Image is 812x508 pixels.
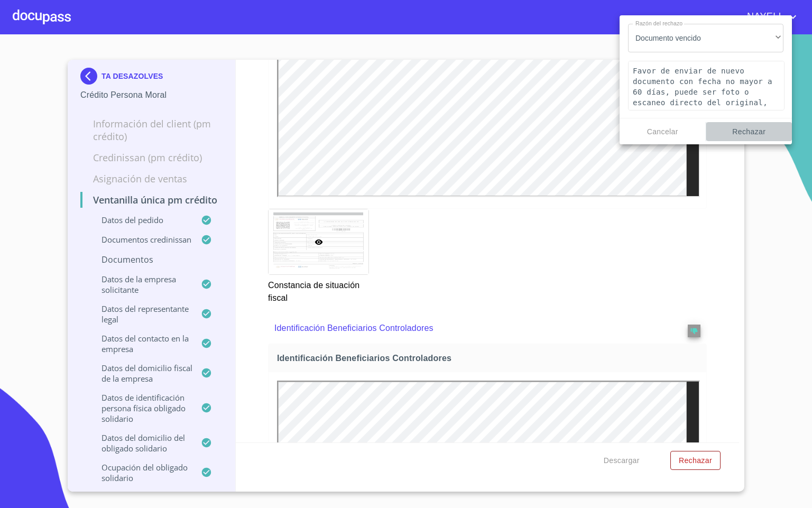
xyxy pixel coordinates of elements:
span: Rechazar [710,125,788,138]
textarea: Favor de enviar de nuevo documento con fecha no mayor a 60 días, puede ser foto o escaneo directo... [628,61,785,110]
span: Cancelar [624,125,702,138]
div: Documento vencido [628,24,783,52]
button: Rechazar [706,122,792,142]
button: Cancelar [620,122,706,142]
